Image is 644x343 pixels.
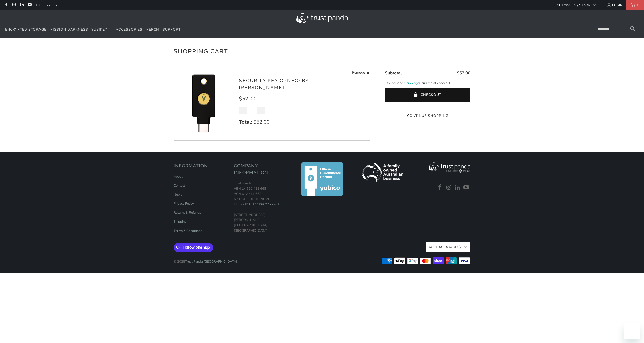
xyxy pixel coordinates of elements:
a: Remove [352,70,370,76]
summary: YubiKey [91,24,112,36]
img: Trust Panda Australia [296,13,348,23]
a: Trust Panda Australia on LinkedIn [454,184,461,191]
strong: Total: [239,119,252,125]
a: Merch [146,24,159,36]
a: Shipping [404,81,417,86]
a: Returns & Refunds [174,210,201,215]
span: Subtotal [385,70,402,76]
a: 1300 072 632 [35,2,58,8]
span: Support [163,27,181,32]
a: Continue Shopping [385,113,470,119]
a: Trust Panda Australia on Facebook [436,184,444,191]
p: Trust Panda ABN 14 612 411 668 ACN 612 411 668 NZ GST [PHONE_NUMBER] EU Tax ID: [STREET_ADDRESS][... [234,181,289,233]
a: HU27309711-2-43 [249,202,279,207]
span: Mission Darkness [50,27,88,32]
a: Security Key C (NFC) by [PERSON_NAME] [239,78,309,90]
a: Trust Panda Australia on Instagram [12,3,16,7]
span: Encrypted Storage [5,27,46,32]
a: News [174,192,182,197]
a: Privacy Policy [174,201,194,206]
span: YubiKey [91,27,107,32]
a: Trust Panda Australia on LinkedIn [20,3,24,7]
nav: Translation missing: en.navigation.header.main_nav [5,24,181,36]
img: Security Key C (NFC) by Yubico [174,72,234,133]
a: Trust Panda Australia on Instagram [445,184,453,191]
a: Encrypted Storage [5,24,46,36]
a: Login [607,2,623,8]
span: $52.00 [239,95,255,102]
button: Checkout [385,88,470,102]
span: Accessories [116,27,142,32]
a: Contact [174,183,185,188]
a: Trust Panda Australia on YouTube [462,184,470,191]
p: Tax included. calculated at checkout. [385,81,470,86]
span: $52.00 [253,119,270,125]
iframe: Button to launch messaging window [624,323,640,339]
h1: Shopping Cart [174,46,470,56]
input: Search... [594,24,639,35]
span: $52.00 [457,70,470,76]
a: Accessories [116,24,142,36]
p: © 2025 . [174,254,238,264]
a: Trust Panda Australia on Facebook [4,3,8,7]
span: Merch [146,27,159,32]
a: Shipping [174,219,187,224]
a: Support [163,24,181,36]
button: Australia (AUD $) [426,242,470,252]
a: Mission Darkness [50,24,88,36]
span: Remove [352,70,365,76]
a: Trust Panda Australia on YouTube [27,3,32,7]
a: Trust Panda [GEOGRAPHIC_DATA] [185,259,237,264]
a: About [174,174,183,179]
a: Terms & Conditions [174,228,202,233]
button: Search [626,24,639,35]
